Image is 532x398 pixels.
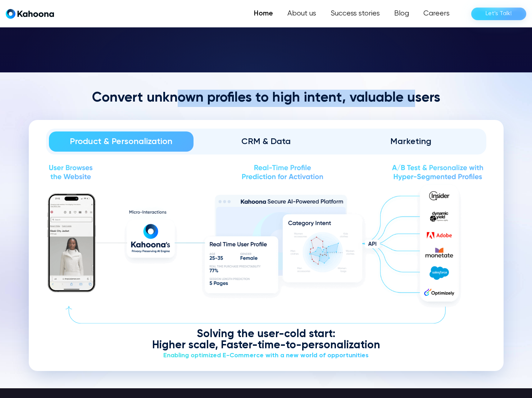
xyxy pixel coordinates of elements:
h2: Convert unknown profiles to high intent, valuable users [29,90,504,107]
div: Product & Personalization [59,136,184,147]
div: Solving the user-cold start: Higher scale, Faster-time-to-personalization [46,329,486,351]
div: Enabling optimized E-Commerce with a new world of opportunities [46,351,486,360]
div: CRM & Data [204,136,328,147]
a: home [6,9,54,19]
a: Let’s Talk! [471,8,526,20]
div: Let’s Talk! [486,8,512,19]
a: Careers [416,6,457,21]
a: Success stories [323,6,387,21]
a: About us [280,6,323,21]
a: Home [247,6,280,21]
div: Marketing [349,136,473,147]
a: Blog [387,6,416,21]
